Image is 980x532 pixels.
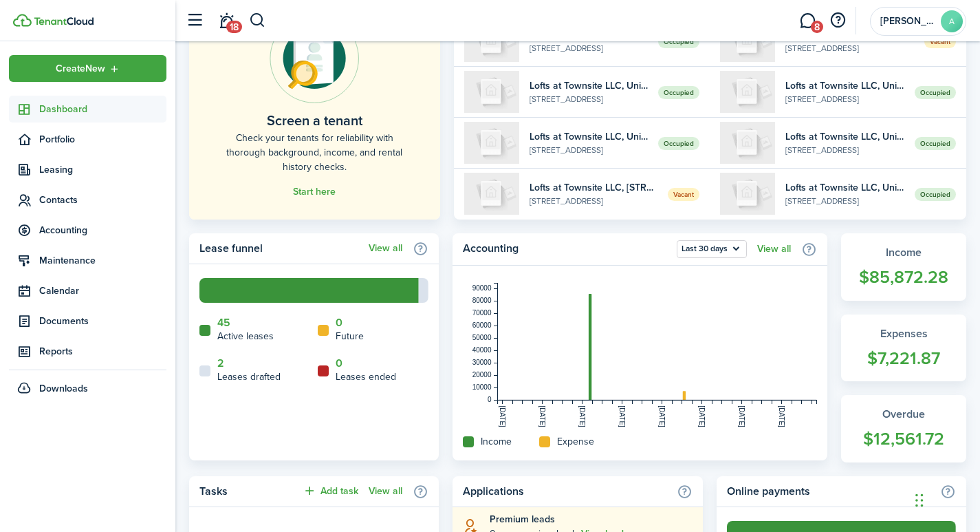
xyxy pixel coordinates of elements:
[226,21,242,33] span: 18
[34,17,94,25] img: TenantCloud
[39,102,166,116] span: Dashboard
[336,317,342,329] a: 0
[658,35,699,48] span: Occupied
[785,129,904,144] widget-list-item-title: Lofts at Townsite LLC, Unit 202
[217,329,274,343] home-widget-title: Active leases
[472,309,492,317] tspan: 70000
[463,240,670,258] home-widget-title: Accounting
[855,345,952,372] widget-stats-count: $7,221.87
[941,10,963,32] avatar-text: A
[530,144,649,156] widget-list-item-description: [STREET_ADDRESS]
[785,144,904,156] widget-list-item-description: [STREET_ADDRESS]
[267,110,362,131] home-placeholder-title: Screen a tenant
[472,371,492,379] tspan: 20000
[472,359,492,366] tspan: 30000
[924,35,956,48] span: Vacant
[39,162,166,177] span: Leasing
[668,188,699,201] span: Vacant
[578,405,586,427] tspan: [DATE]
[217,317,230,329] a: 45
[530,195,658,207] widget-list-item-description: [STREET_ADDRESS]
[785,42,914,54] widget-list-item-description: [STREET_ADDRESS]
[9,55,166,82] button: Open menu
[855,406,952,423] widget-stats-title: Overdue
[293,187,336,198] a: Start here
[915,137,956,150] span: Occupied
[794,3,820,39] a: Messaging
[217,370,281,384] home-widget-title: Leases drafted
[464,71,519,113] img: 200
[841,233,966,301] a: Income$85,872.28
[472,297,492,304] tspan: 80000
[39,381,88,396] span: Downloads
[720,173,775,215] img: 248
[39,284,166,298] span: Calendar
[677,240,747,258] button: Open menu
[472,383,492,391] tspan: 10000
[677,240,747,258] button: Last 30 days
[464,173,519,215] img: Ste 160
[915,86,956,99] span: Occupied
[530,78,649,93] widget-list-item-title: Lofts at Townsite LLC, Unit 200
[855,264,952,290] widget-stats-count: $85,872.28
[785,195,904,207] widget-list-item-description: [STREET_ADDRESS]
[472,284,492,292] tspan: 90000
[915,188,956,201] span: Occupied
[464,122,519,164] img: 202
[369,243,402,254] a: View all
[220,131,409,174] home-placeholder-description: Check your tenants for reliability with thorough background, income, and rental history checks.
[199,483,296,500] home-widget-title: Tasks
[658,405,666,427] tspan: [DATE]
[39,344,166,359] span: Reports
[39,223,166,237] span: Accounting
[557,434,594,449] home-widget-title: Expense
[217,357,224,370] a: 2
[39,253,166,268] span: Maintenance
[911,466,980,532] iframe: Chat Widget
[720,71,775,113] img: 200
[530,129,649,144] widget-list-item-title: Lofts at Townsite LLC, Unit 202
[336,370,396,384] home-widget-title: Leases ended
[336,329,364,343] home-widget-title: Future
[785,78,904,93] widget-list-item-title: Lofts at Townsite LLC, Unit 200
[841,315,966,382] a: Expenses$7,221.87
[778,405,785,427] tspan: [DATE]
[880,17,935,26] span: Amy
[39,193,166,207] span: Contacts
[303,483,358,499] button: Add task
[915,480,924,521] div: Drag
[855,326,952,342] widget-stats-title: Expenses
[9,96,166,123] a: Dashboard
[720,122,775,164] img: 202
[369,486,402,497] a: View all
[855,426,952,452] widget-stats-count: $12,561.72
[56,64,105,74] span: Create New
[727,483,933,500] home-widget-title: Online payments
[488,396,492,403] tspan: 0
[785,93,904,105] widget-list-item-description: [STREET_ADDRESS]
[9,338,166,365] a: Reports
[698,405,706,427] tspan: [DATE]
[249,9,266,32] button: Search
[270,14,359,103] img: Online payments
[481,434,512,449] home-widget-title: Income
[538,405,546,427] tspan: [DATE]
[841,395,966,462] a: Overdue$12,561.72
[530,93,649,105] widget-list-item-description: [STREET_ADDRESS]
[530,42,649,54] widget-list-item-description: [STREET_ADDRESS]
[213,3,239,39] a: Notifications
[490,512,692,526] explanation-title: Premium leads
[199,240,362,257] home-widget-title: Lease funnel
[530,180,658,195] widget-list-item-title: Lofts at Townsite LLC, [STREET_ADDRESS]
[785,180,904,195] widget-list-item-title: Lofts at Townsite LLC, Unit 248
[472,321,492,329] tspan: 60000
[738,405,745,427] tspan: [DATE]
[855,244,952,261] widget-stats-title: Income
[39,314,166,328] span: Documents
[499,405,506,427] tspan: [DATE]
[658,86,699,99] span: Occupied
[336,357,342,370] a: 0
[658,137,699,150] span: Occupied
[826,9,849,32] button: Open resource center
